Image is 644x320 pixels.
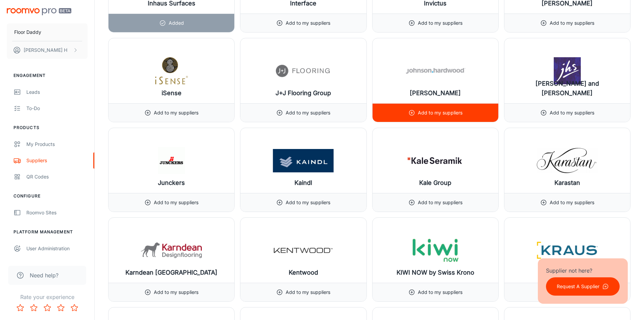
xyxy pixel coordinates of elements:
[418,289,462,296] p: Add to my suppliers
[14,28,41,36] p: Floor Daddy
[418,199,462,206] p: Add to my suppliers
[141,237,202,264] img: Karndean USA
[397,268,474,277] h6: KIWI NOW by Swiss Krono
[26,157,88,164] div: Suppliers
[169,19,184,27] p: Added
[537,237,598,264] img: Kraus
[273,147,334,174] img: Kaindl
[510,79,625,98] h6: [PERSON_NAME] and [PERSON_NAME]
[141,147,202,174] img: Junckers
[41,301,54,315] button: Rate 3 star
[554,178,580,188] h6: Karastan
[537,57,598,84] img: Joseph Hamilton and Seaton
[141,57,202,84] img: iSense
[26,141,88,148] div: My Products
[273,57,334,84] img: J+J Flooring Group
[286,199,330,206] p: Add to my suppliers
[537,147,598,174] img: Karastan
[125,268,217,277] h6: Karndean [GEOGRAPHIC_DATA]
[276,88,331,98] h6: J+J Flooring Group
[7,23,88,41] button: Floor Daddy
[154,289,198,296] p: Add to my suppliers
[14,301,27,315] button: Rate 1 star
[154,109,198,116] p: Add to my suppliers
[286,19,330,27] p: Add to my suppliers
[68,301,81,315] button: Rate 5 star
[273,237,334,264] img: Kentwood
[162,88,182,98] h6: iSense
[7,41,88,59] button: [PERSON_NAME] H
[26,245,88,252] div: User Administration
[26,88,88,96] div: Leads
[154,199,198,206] p: Add to my suppliers
[405,147,466,174] img: Kale Group
[26,209,88,216] div: Roomvo Sites
[289,268,318,277] h6: Kentwood
[30,271,58,279] span: Need help?
[418,109,462,116] p: Add to my suppliers
[158,178,185,188] h6: Junckers
[26,105,88,112] div: To-do
[419,178,451,188] h6: Kale Group
[286,109,330,116] p: Add to my suppliers
[418,19,462,27] p: Add to my suppliers
[546,277,620,296] button: Request A Supplier
[550,19,594,27] p: Add to my suppliers
[557,283,599,290] p: Request A Supplier
[405,57,466,84] img: Johnson Hardwood
[550,109,594,116] p: Add to my suppliers
[7,8,71,15] img: Roomvo PRO Beta
[405,237,466,264] img: KIWI NOW by Swiss Krono
[5,293,89,301] p: Rate your experience
[294,178,312,188] h6: Kaindl
[546,266,620,275] p: Supplier not here?
[550,199,594,206] p: Add to my suppliers
[24,46,67,54] p: [PERSON_NAME] H
[26,173,88,180] div: QR Codes
[410,88,461,98] h6: [PERSON_NAME]
[286,289,330,296] p: Add to my suppliers
[54,301,68,315] button: Rate 4 star
[27,301,41,315] button: Rate 2 star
